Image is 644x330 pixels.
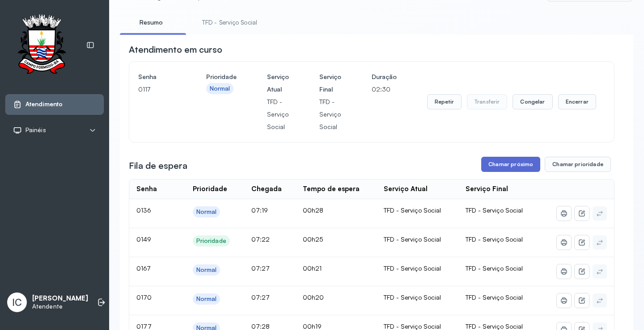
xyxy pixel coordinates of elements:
span: TFD - Serviço Social [466,235,523,243]
h4: Serviço Atual [267,71,289,96]
span: 0149 [136,235,151,243]
div: Serviço Atual [384,185,428,193]
div: TFD - Serviço Social [384,264,451,272]
span: 0167 [136,264,151,272]
span: 0136 [136,206,151,214]
h3: Fila de espera [129,159,187,172]
button: Repetir [427,94,462,109]
button: Chamar prioridade [545,157,611,172]
span: TFD - Serviço Social [466,264,523,272]
span: 07:27 [251,293,270,301]
span: 07:22 [251,235,270,243]
button: Encerrar [558,94,596,109]
div: Prioridade [196,237,226,245]
div: Normal [196,266,217,274]
span: 00h25 [303,235,323,243]
div: Prioridade [193,185,227,193]
span: 00h20 [303,293,324,301]
span: 0170 [136,293,152,301]
a: Resumo [120,15,182,30]
h4: Senha [138,71,176,83]
button: Transferir [467,94,508,109]
span: 00h19 [303,322,322,330]
p: TFD - Serviço Social [267,96,289,133]
div: Chegada [251,185,282,193]
span: TFD - Serviço Social [466,322,523,330]
span: Atendimento [25,100,63,108]
p: 02:30 [372,83,397,96]
p: TFD - Serviço Social [319,96,341,133]
div: Serviço Final [466,185,508,193]
h4: Serviço Final [319,71,341,96]
div: Tempo de espera [303,185,360,193]
span: 0177 [136,322,152,330]
div: Normal [210,85,230,92]
span: 00h28 [303,206,323,214]
button: Chamar próximo [481,157,540,172]
span: 07:28 [251,322,270,330]
span: 07:27 [251,264,270,272]
div: Senha [136,185,157,193]
span: TFD - Serviço Social [466,293,523,301]
div: TFD - Serviço Social [384,206,451,214]
span: 07:19 [251,206,268,214]
p: 0117 [138,83,176,96]
a: TFD - Serviço Social [193,15,266,30]
span: TFD - Serviço Social [466,206,523,214]
h3: Atendimento em curso [129,43,222,56]
button: Congelar [513,94,552,109]
div: TFD - Serviço Social [384,235,451,243]
p: Atendente [32,303,88,310]
img: Logotipo do estabelecimento [9,14,74,76]
div: Normal [196,208,217,216]
div: TFD - Serviço Social [384,293,451,301]
h4: Prioridade [206,71,237,83]
span: 00h21 [303,264,322,272]
p: [PERSON_NAME] [32,294,88,303]
a: Atendimento [13,100,96,109]
div: Normal [196,295,217,303]
h4: Duração [372,71,397,83]
span: Painéis [25,126,46,134]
